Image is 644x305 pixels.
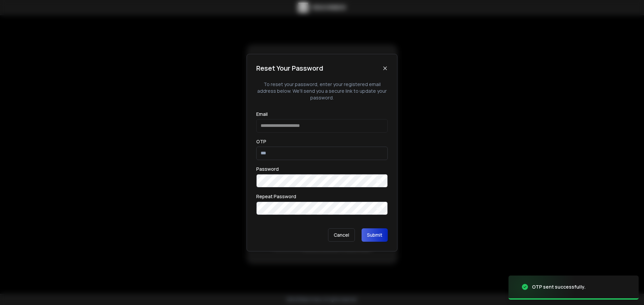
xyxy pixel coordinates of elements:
[256,194,296,199] label: Repeat Password
[256,112,268,117] label: Email
[532,284,586,290] div: OTP sent successfully.
[256,167,279,171] label: Password
[362,228,388,242] button: Submit
[256,81,388,101] p: To reset your password, enter your registered email address below. We'll send you a secure link t...
[328,228,355,242] p: Cancel
[256,64,323,73] h1: Reset Your Password
[256,139,266,144] label: OTP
